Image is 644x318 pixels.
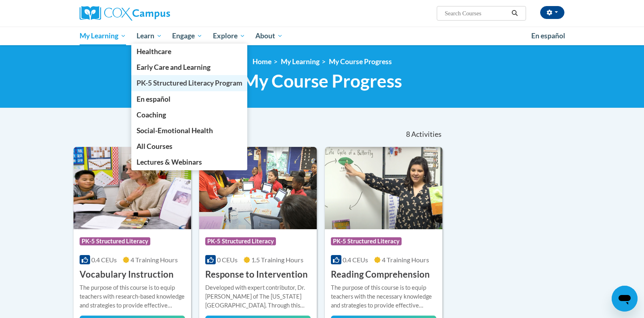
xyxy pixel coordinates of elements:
[255,31,283,41] span: About
[131,75,248,91] a: PK-5 Structured Literacy Program
[80,6,170,21] img: Cox Campus
[131,107,248,123] a: Coaching
[329,57,392,66] a: My Course Progress
[137,79,242,87] span: PK-5 Structured Literacy Program
[137,31,162,41] span: Learn
[131,59,248,75] a: Early Care and Learning
[80,6,233,21] a: Cox Campus
[67,27,577,45] div: Main menu
[343,256,368,264] span: 0.4 CEUs
[172,31,202,41] span: Engage
[217,256,238,264] span: 0 CEUs
[531,31,565,40] span: En español
[80,237,150,245] span: PK-5 Structured Literacy
[509,8,521,18] button: Search
[331,268,430,281] h3: Reading Comprehension
[526,27,570,44] a: En español
[213,31,245,41] span: Explore
[242,70,402,92] span: My Course Progress
[251,256,303,264] span: 1.5 Training Hours
[137,126,213,135] span: Social-Emotional Health
[131,44,248,59] a: Healthcare
[411,130,442,139] span: Activities
[91,256,117,264] span: 0.4 CEUs
[444,8,509,18] input: Search Courses
[80,283,185,310] div: The purpose of this course is to equip teachers with research-based knowledge and strategies to p...
[137,158,202,166] span: Lectures & Webinars
[74,147,191,229] img: Course Logo
[540,6,564,19] button: Account Settings
[250,27,288,45] a: About
[406,130,410,139] span: 8
[131,154,248,170] a: Lectures & Webinars
[131,123,248,138] a: Social-Emotional Health
[131,138,248,154] a: All Courses
[80,31,126,41] span: My Learning
[137,142,173,151] span: All Courses
[74,27,131,45] a: My Learning
[205,237,276,245] span: PK-5 Structured Literacy
[331,283,436,310] div: The purpose of this course is to equip teachers with the necessary knowledge and strategies to pr...
[80,268,174,281] h3: Vocabulary Instruction
[130,256,178,264] span: 4 Training Hours
[382,256,429,264] span: 4 Training Hours
[137,63,210,71] span: Early Care and Learning
[208,27,250,45] a: Explore
[325,147,442,229] img: Course Logo
[137,111,166,119] span: Coaching
[131,27,167,45] a: Learn
[205,268,308,281] h3: Response to Intervention
[281,57,320,66] a: My Learning
[199,147,317,229] img: Course Logo
[137,95,170,103] span: En español
[131,91,248,107] a: En español
[253,57,271,66] a: Home
[205,283,311,310] div: Developed with expert contributor, Dr. [PERSON_NAME] of The [US_STATE][GEOGRAPHIC_DATA]. Through ...
[331,237,402,245] span: PK-5 Structured Literacy
[612,286,638,312] iframe: Button to launch messaging window
[167,27,208,45] a: Engage
[137,47,171,56] span: Healthcare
